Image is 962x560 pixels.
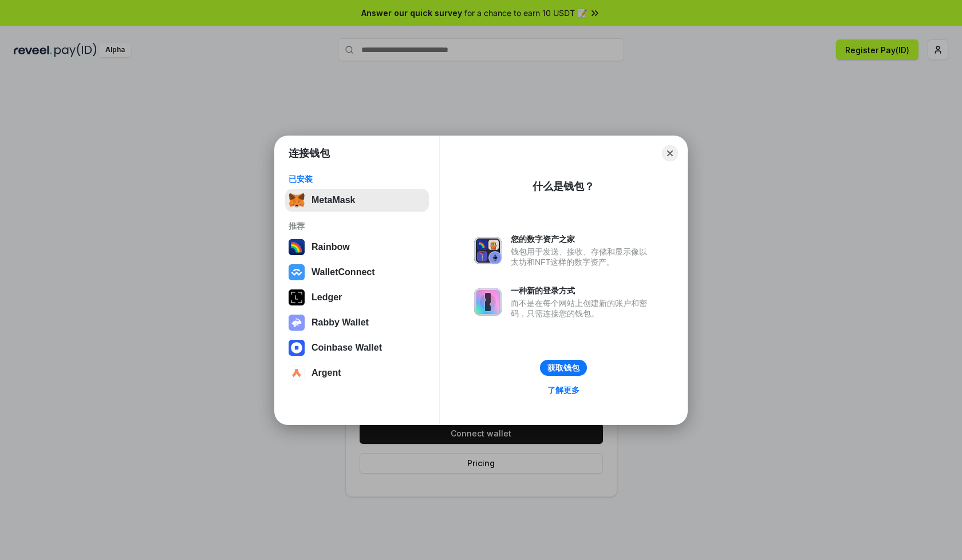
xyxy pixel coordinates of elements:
[312,267,375,277] div: WalletConnect
[312,242,350,252] div: Rainbow
[312,368,341,378] div: Argent
[289,315,305,331] img: svg+xml,%3Csvg%20xmlns%3D%22http%3A%2F%2Fwww.w3.org%2F2000%2Fsvg%22%20fill%3D%22none%22%20viewBox...
[289,192,305,208] img: svg+xml,%3Csvg%20fill%3D%22none%22%20height%3D%2233%22%20viewBox%3D%220%200%2035%2033%22%20width%...
[474,237,502,264] img: svg+xml,%3Csvg%20xmlns%3D%22http%3A%2F%2Fwww.w3.org%2F2000%2Fsvg%22%20fill%3D%22none%22%20viewBox...
[312,292,342,303] div: Ledger
[511,285,653,296] div: 一种新的登录方式
[511,234,653,244] div: 您的数字资产之家
[289,221,425,231] div: 推荐
[541,383,586,398] a: 了解更多
[285,236,429,259] button: Rainbow
[312,343,382,353] div: Coinbase Wallet
[285,311,429,334] button: Rabby Wallet
[289,146,330,160] h1: 连接钱包
[547,385,579,395] div: 了解更多
[289,174,425,184] div: 已安装
[312,195,355,205] div: MetaMask
[474,288,502,316] img: svg+xml,%3Csvg%20xmlns%3D%22http%3A%2F%2Fwww.w3.org%2F2000%2Fsvg%22%20fill%3D%22none%22%20viewBox...
[662,145,678,161] button: Close
[547,363,579,373] div: 获取钱包
[511,298,653,319] div: 而不是在每个网站上创建新的账户和密码，只需连接您的钱包。
[289,289,305,305] img: svg+xml,%3Csvg%20xmlns%3D%22http%3A%2F%2Fwww.w3.org%2F2000%2Fsvg%22%20width%3D%2228%22%20height%3...
[285,362,429,384] button: Argent
[285,286,429,309] button: Ledger
[540,360,587,376] button: 获取钱包
[511,247,653,267] div: 钱包用于发送、接收、存储和显示像以太坊和NFT这样的数字资产。
[289,239,305,255] img: svg+xml,%3Csvg%20width%3D%22120%22%20height%3D%22120%22%20viewBox%3D%220%200%20120%20120%22%20fil...
[289,340,305,356] img: svg+xml,%3Csvg%20width%3D%2228%22%20height%3D%2228%22%20viewBox%3D%220%200%2028%2028%22%20fill%3D...
[285,261,429,284] button: WalletConnect
[289,264,305,280] img: svg+xml,%3Csvg%20width%3D%2228%22%20height%3D%2228%22%20viewBox%3D%220%200%2028%2028%22%20fill%3D...
[285,336,429,359] button: Coinbase Wallet
[285,189,429,212] button: MetaMask
[533,180,594,193] div: 什么是钱包？
[289,365,305,381] img: svg+xml,%3Csvg%20width%3D%2228%22%20height%3D%2228%22%20viewBox%3D%220%200%2028%2028%22%20fill%3D...
[312,317,369,328] div: Rabby Wallet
